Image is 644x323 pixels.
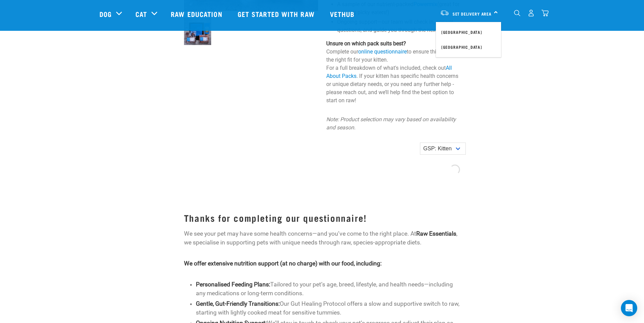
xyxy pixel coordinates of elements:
a: Vethub [323,0,363,27]
p: Complete our to ensure this pack is the right fit for your kitten. For a full breakdown of what's... [326,40,460,105]
img: home-icon@2x.png [541,9,549,17]
span: Set Delivery Area [453,13,492,15]
a: Cat [135,9,147,19]
img: home-icon-1@2x.png [514,10,520,16]
li: Our Gut Healing Protocol offers a slow and supportive switch to raw, starting with lightly cooked... [196,299,460,317]
em: Note: Product selection may vary based on availability and season. [326,116,456,131]
a: [GEOGRAPHIC_DATA] [436,40,501,55]
a: Dog [99,9,112,19]
img: van-moving.png [440,10,449,16]
a: [GEOGRAPHIC_DATA] [436,25,501,40]
img: NSP Kitten Update [184,18,211,45]
div: Open Intercom Messenger [621,300,637,316]
li: Tailored to your pet’s age, breed, lifestyle, and health needs—including any medications or long-... [196,280,460,298]
strong: Personalised Feeding Plans: [196,281,270,288]
strong: We offer extensive nutrition support (at no charge) with our food, including: [184,260,382,267]
strong: Raw Essentials [416,230,456,237]
a: Raw Education [164,0,231,27]
img: user.png [528,9,535,17]
a: Get started with Raw [231,0,323,27]
input: Add to cart [449,164,461,176]
p: We see your pet may have some health concerns—and you’ve come to the right place. At , we special... [184,229,460,247]
strong: Unsure on which pack suits best? [326,40,406,47]
h3: Thanks for completing our questionnaire! [184,213,460,223]
strong: Gentle, Gut-Friendly Transitions: [196,300,280,307]
a: online questionnaire [358,48,407,55]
